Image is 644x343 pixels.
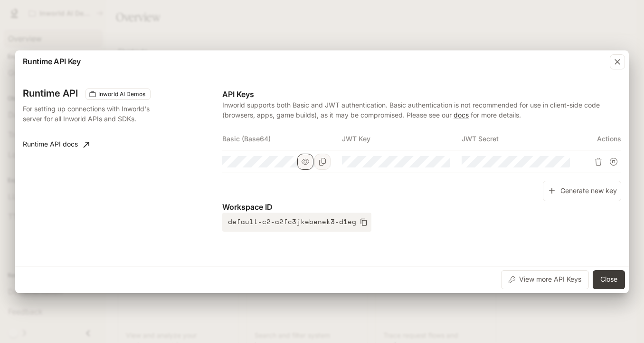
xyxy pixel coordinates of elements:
span: Inworld AI Demos [95,90,149,98]
button: Close [593,270,625,289]
th: Actions [581,127,621,150]
button: Delete API key [591,154,606,169]
button: Suspend API key [606,154,621,169]
th: Basic (Base64) [222,127,342,150]
div: These keys will apply to your current workspace only [85,88,151,100]
p: Workspace ID [222,201,621,213]
th: JWT Secret [462,127,581,150]
button: View more API Keys [501,270,589,289]
a: Runtime API docs [19,135,93,154]
button: Copy Basic (Base64) [314,154,331,170]
a: docs [454,111,469,119]
p: Runtime API Key [23,56,81,67]
button: Generate new key [543,181,621,201]
p: For setting up connections with Inworld's server for all Inworld APIs and SDKs. [23,104,167,124]
h3: Runtime API [23,88,78,98]
p: API Keys [222,88,621,100]
p: Inworld supports both Basic and JWT authentication. Basic authentication is not recommended for u... [222,100,621,120]
th: JWT Key [342,127,462,150]
button: default-c2-a2fc3jkebenek3-d1eg [222,213,371,232]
